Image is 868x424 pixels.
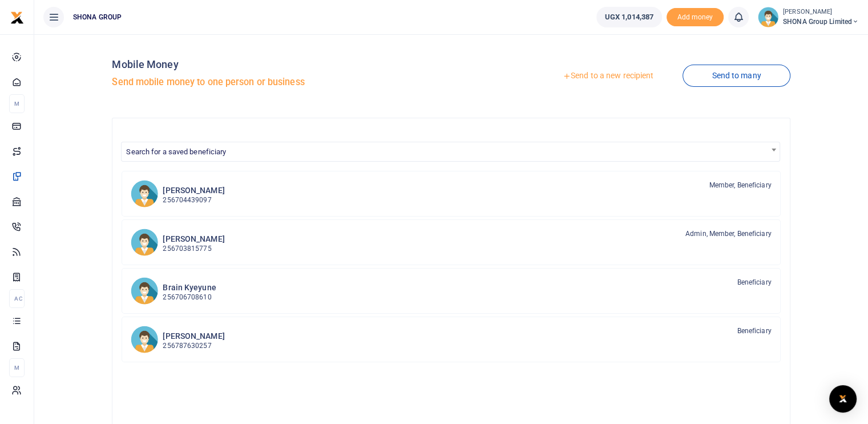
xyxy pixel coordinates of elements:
[685,229,772,239] span: Admin, Member, Beneficiary
[737,277,771,287] span: Beneficiary
[122,219,780,265] a: JN [PERSON_NAME] 256703815775 Admin, Member, Beneficiary
[10,11,24,25] img: logo-small
[126,147,226,156] span: Search for a saved beneficiary
[122,317,780,362] a: AT [PERSON_NAME] 256787630257 Beneficiary
[783,17,859,27] span: SHONA Group Limited
[592,7,667,27] li: Wallet ballance
[596,7,662,27] a: UGX 1,014,387
[10,13,24,21] a: logo-small logo-large logo-large
[163,243,224,254] p: 256703815775
[163,283,216,293] h6: Brain Kyeyune
[534,66,683,86] a: Send to a new recipient
[667,8,724,27] span: Add money
[163,341,224,351] p: 256787630257
[122,268,780,314] a: BK Brain Kyeyune 256706708610 Beneficiary
[667,12,724,21] a: Add money
[112,77,446,88] h5: Send mobile money to one person or business
[131,277,158,305] img: BK
[758,7,859,27] a: profile-user [PERSON_NAME] SHONA Group Limited
[683,65,790,87] a: Send to many
[9,289,25,308] li: Ac
[121,142,780,162] span: Search for a saved beneficiary
[709,180,772,190] span: Member, Beneficiary
[783,7,859,17] small: [PERSON_NAME]
[131,326,158,353] img: AT
[131,229,158,256] img: JN
[9,94,25,113] li: M
[112,58,446,71] h4: Mobile Money
[163,234,224,244] h6: [PERSON_NAME]
[131,180,158,207] img: BK
[68,12,126,22] span: SHONA GROUP
[163,331,224,341] h6: [PERSON_NAME]
[9,358,25,377] li: M
[163,195,224,206] p: 256704439097
[667,8,724,27] li: Toup your wallet
[605,11,653,23] span: UGX 1,014,387
[163,186,224,195] h6: [PERSON_NAME]
[122,171,780,217] a: BK [PERSON_NAME] 256704439097 Member, Beneficiary
[829,385,857,413] div: Open Intercom Messenger
[163,292,216,303] p: 256706708610
[737,326,771,336] span: Beneficiary
[758,7,778,27] img: profile-user
[122,142,779,160] span: Search for a saved beneficiary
